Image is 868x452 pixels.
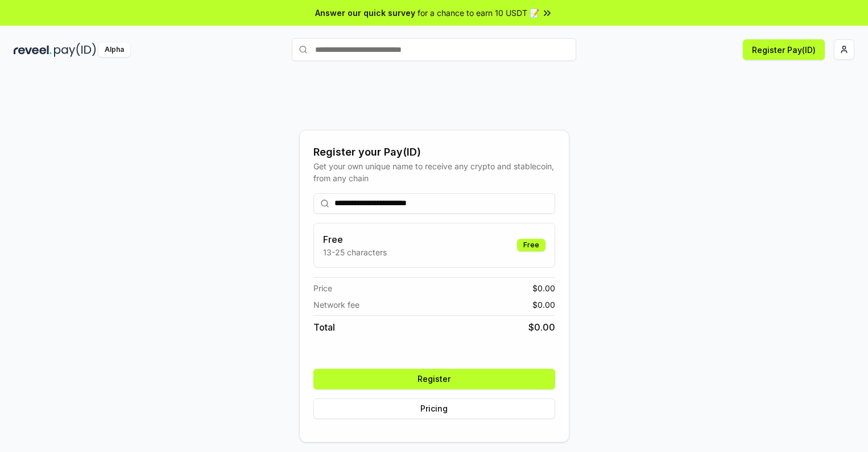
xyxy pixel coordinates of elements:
[528,320,555,334] span: $ 0.00
[14,43,52,57] img: reveel_dark
[313,282,332,294] span: Price
[517,239,545,251] div: Free
[315,7,415,19] span: Answer our quick survey
[313,320,335,334] span: Total
[323,233,387,246] h3: Free
[532,282,555,294] span: $ 0.00
[54,43,96,57] img: pay_id
[313,299,359,311] span: Network fee
[323,246,387,258] p: 13-25 characters
[98,43,130,57] div: Alpha
[743,39,825,60] button: Register Pay(ID)
[418,7,539,19] span: for a chance to earn 10 USDT 📝
[313,369,555,389] button: Register
[313,144,555,160] div: Register your Pay(ID)
[313,160,555,184] div: Get your own unique name to receive any crypto and stablecoin, from any chain
[532,299,555,311] span: $ 0.00
[313,398,555,419] button: Pricing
